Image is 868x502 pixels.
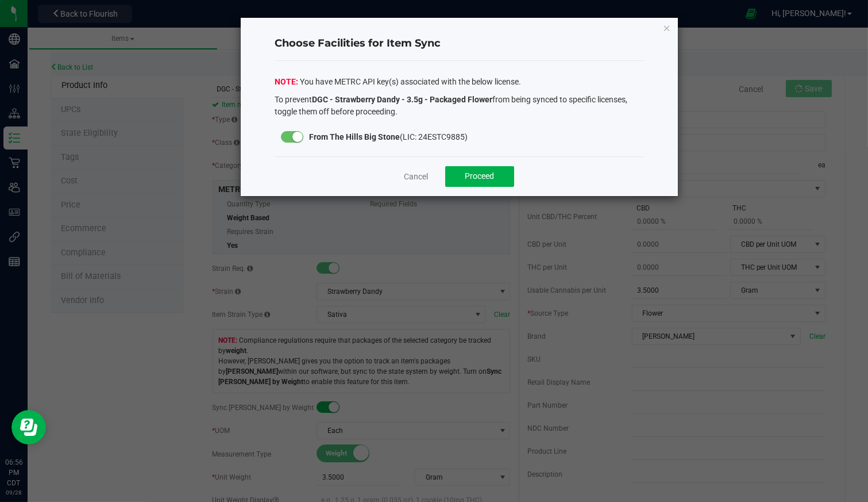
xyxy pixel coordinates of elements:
[310,132,400,141] strong: From The Hills Big Stone
[404,171,428,182] a: Cancel
[275,94,643,118] p: To prevent from being synced to specific licenses, toggle them off before proceeding.
[465,171,495,181] span: Proceed
[310,132,468,141] span: (LIC: 24ESTC9885)
[275,76,643,121] div: You have METRC API key(s) associated with the below license.
[445,166,514,187] button: Proceed
[275,36,643,51] h4: Choose Facilities for Item Sync
[663,21,671,35] button: Close modal
[313,95,493,104] strong: DGC - Strawberry Dandy - 3.5g - Packaged Flower
[11,410,46,444] iframe: Resource center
